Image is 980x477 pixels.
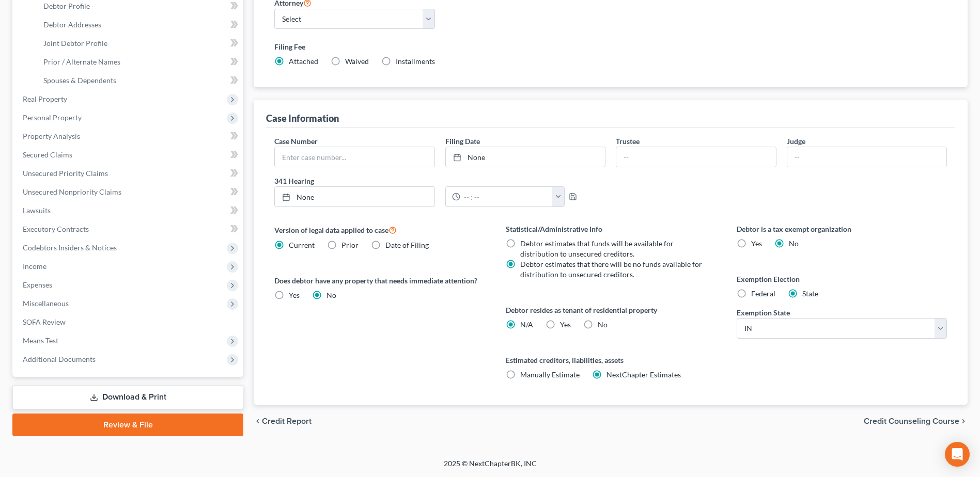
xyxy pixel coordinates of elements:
[460,187,553,206] input: -- : --
[14,146,243,164] a: Secured Claims
[23,113,82,122] span: Personal Property
[802,289,818,298] span: State
[14,127,243,146] a: Property Analysis
[43,76,116,85] span: Spouses & Dependents
[43,57,120,66] span: Prior / Alternate Names
[23,169,108,178] span: Unsecured Priority Claims
[275,147,434,167] input: Enter case number...
[269,176,611,186] label: 341 Hearing
[23,355,96,363] span: Additional Documents
[23,262,46,271] span: Income
[23,243,117,252] span: Codebtors Insiders & Notices
[196,458,785,477] div: 2025 © NextChapterBK, INC
[14,183,243,201] a: Unsecured Nonpriority Claims
[23,132,80,140] span: Property Analysis
[345,57,369,66] span: Waived
[945,442,970,467] div: Open Intercom Messenger
[520,260,702,279] span: Debtor estimates that there will be no funds available for distribution to unsecured creditors.
[396,57,435,66] span: Installments
[341,241,359,249] span: Prior
[23,225,89,233] span: Executory Contracts
[737,224,947,234] label: Debtor is a tax exempt organization
[274,224,485,236] label: Version of legal data applied to case
[446,147,605,167] a: None
[14,201,243,220] a: Lawsuits
[254,417,262,425] i: chevron_left
[289,57,318,66] span: Attached
[506,224,716,234] label: Statistical/Administrative Info
[274,41,947,52] label: Filing Fee
[864,417,959,425] span: Credit Counseling Course
[787,147,946,167] input: --
[737,274,947,284] label: Exemption Election
[23,317,66,326] span: SOFA Review
[751,239,762,248] span: Yes
[751,289,775,298] span: Federal
[787,136,805,147] label: Judge
[23,150,72,159] span: Secured Claims
[275,187,434,206] a: None
[274,275,485,286] label: Does debtor have any property that needs immediate attention?
[23,206,51,215] span: Lawsuits
[520,320,533,329] span: N/A
[598,320,608,329] span: No
[23,187,121,196] span: Unsecured Nonpriority Claims
[789,239,799,248] span: No
[864,417,968,425] button: Credit Counseling Course chevron_right
[43,20,101,29] span: Debtor Addresses
[43,2,90,10] span: Debtor Profile
[506,305,716,315] label: Debtor resides as tenant of residential property
[35,53,243,71] a: Prior / Alternate Names
[35,34,243,53] a: Joint Debtor Profile
[737,307,790,318] label: Exemption State
[35,71,243,90] a: Spouses & Dependents
[23,299,69,308] span: Miscellaneous
[616,136,640,147] label: Trustee
[23,280,52,289] span: Expenses
[12,414,243,436] a: Review & File
[43,39,107,47] span: Joint Debtor Profile
[606,370,681,379] span: NextChapter Estimates
[23,336,58,345] span: Means Test
[14,313,243,331] a: SOFA Review
[445,136,480,147] label: Filing Date
[289,291,300,299] span: Yes
[616,147,775,167] input: --
[560,320,571,329] span: Yes
[254,417,312,425] button: chevron_left Credit Report
[35,15,243,34] a: Debtor Addresses
[23,94,67,103] span: Real Property
[14,220,243,239] a: Executory Contracts
[520,370,580,379] span: Manually Estimate
[506,355,716,365] label: Estimated creditors, liabilities, assets
[274,136,318,147] label: Case Number
[266,112,339,124] div: Case Information
[289,241,315,249] span: Current
[14,164,243,183] a: Unsecured Priority Claims
[959,417,968,425] i: chevron_right
[12,385,243,409] a: Download & Print
[262,417,312,425] span: Credit Report
[520,239,674,258] span: Debtor estimates that funds will be available for distribution to unsecured creditors.
[326,291,336,299] span: No
[385,241,429,249] span: Date of Filing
